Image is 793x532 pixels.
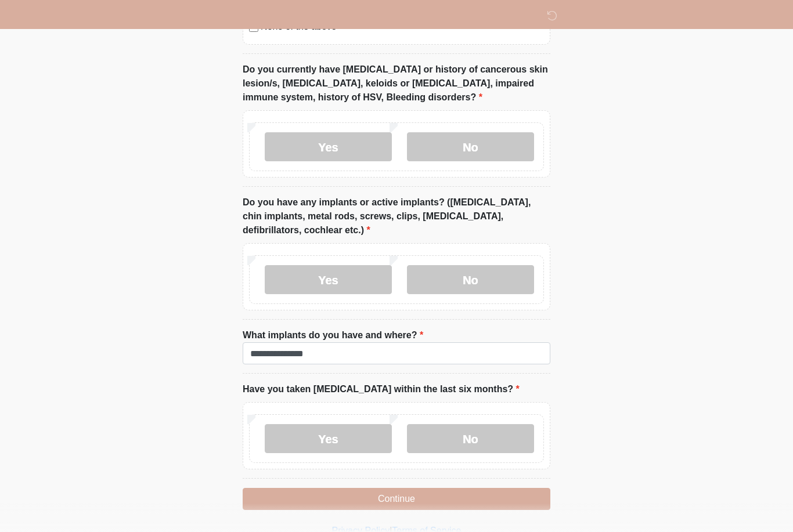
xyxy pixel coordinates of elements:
label: Yes [265,265,392,294]
label: Have you taken [MEDICAL_DATA] within the last six months? [243,382,520,396]
label: Do you have any implants or active implants? ([MEDICAL_DATA], chin implants, metal rods, screws, ... [243,196,550,237]
label: Yes [265,132,392,161]
label: No [407,265,534,294]
label: Do you currently have [MEDICAL_DATA] or history of cancerous skin lesion/s, [MEDICAL_DATA], keloi... [243,63,550,104]
label: Yes [265,424,392,453]
img: DM Wellness & Aesthetics Logo [231,9,246,23]
label: No [407,132,534,161]
label: No [407,424,534,453]
label: What implants do you have and where? [243,328,423,342]
button: Continue [243,488,550,510]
